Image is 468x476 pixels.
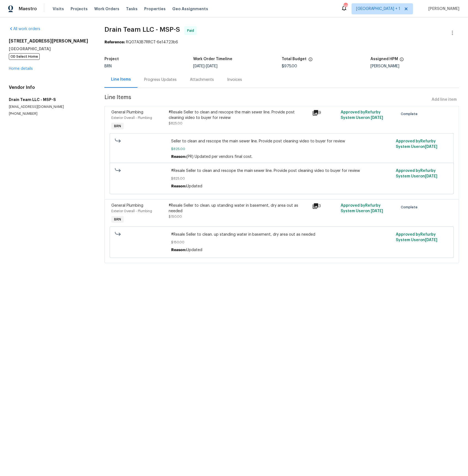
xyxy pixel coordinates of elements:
span: $975.00 [282,64,297,68]
div: 3 [312,203,338,209]
span: Updated [186,184,202,188]
div: Progress Updates [144,77,177,83]
span: [DATE] [371,116,383,120]
span: Line Items [104,95,430,105]
span: $825.00 [169,122,182,125]
span: - [193,64,218,68]
span: General Plumbing [111,204,143,208]
h5: [GEOGRAPHIC_DATA] [9,46,91,52]
span: #Resale Seller to clean. up standing water in basement, dry area out as needed [171,232,392,237]
span: Complete [401,204,420,210]
div: 99 [344,3,348,9]
span: Properties [144,6,166,12]
a: All work orders [9,27,40,31]
span: [DATE] [193,64,205,68]
span: [DATE] [425,145,437,149]
b: Reference: [104,40,125,44]
span: Visits [53,6,64,12]
span: $150.00 [169,215,182,218]
div: 9 [312,110,338,116]
span: OD Select Home [9,53,40,60]
span: Geo Assignments [172,6,208,12]
span: Exterior Overall - Plumbing [111,209,152,213]
span: [GEOGRAPHIC_DATA] + 1 [356,6,400,12]
span: [DATE] [371,209,383,213]
span: Approved by Refurby System User on [396,233,437,242]
span: BRN [104,64,112,68]
span: Drain Team LLC - MSP-S [104,26,180,33]
div: #Resale Seller to clean. up standing water in basement, dry area out as needed [169,203,309,214]
span: Reason: [171,248,186,252]
span: The hpm assigned to this work order. [400,57,404,64]
div: Attachments [190,77,214,83]
h5: Work Order Timeline [193,57,233,61]
span: [DATE] [425,174,437,178]
span: BRN [112,217,123,222]
span: Complete [401,111,420,117]
span: [PERSON_NAME] [426,6,460,12]
a: Home details [9,67,33,71]
span: Approved by Refurby System User on [341,110,383,120]
span: Tasks [126,7,138,11]
span: Reason: [171,184,186,188]
h5: Total Budget [282,57,307,61]
span: [DATE] [206,64,218,68]
h5: Project [104,57,119,61]
div: [PERSON_NAME] [370,64,459,68]
div: RQ07A3B7RRCT-6e14723b6 [104,39,459,45]
h2: [STREET_ADDRESS][PERSON_NAME] [9,38,91,44]
span: Work Orders [94,6,119,12]
span: $150.00 [171,240,392,245]
span: Updated [186,248,202,252]
div: #Resale Seller to clean and rescope the main sewer line. Provide post cleaning video to buyer for... [169,110,309,121]
span: $825.00 [171,176,392,181]
span: Paid [187,28,196,33]
div: Invoices [227,77,242,83]
span: General Plumbing [111,110,143,114]
span: Maestro [19,6,37,12]
h5: Assigned HPM [370,57,398,61]
span: Reason: [171,155,186,159]
div: Line Items [111,77,131,82]
h4: Vendor Info [9,85,91,90]
span: Seller to clean and rescope the main sewer line. Provide post cleaning video to buyer for review [171,139,392,144]
span: (PR) Updated per vendors final cost. [186,155,252,159]
span: [DATE] [425,238,437,242]
span: Projects [71,6,88,12]
p: [EMAIL_ADDRESS][DOMAIN_NAME] [9,105,91,109]
span: $825.00 [171,146,392,152]
span: Approved by Refurby System User on [341,204,383,213]
span: The total cost of line items that have been proposed by Opendoor. This sum includes line items th... [308,57,313,64]
span: Approved by Refurby System User on [396,169,437,178]
span: Approved by Refurby System User on [396,139,437,149]
span: BRN [112,123,123,129]
p: [PHONE_NUMBER] [9,111,91,116]
h5: Drain Team LLC - MSP-S [9,97,91,102]
span: #Resale Seller to clean and rescope the main sewer line. Provide post cleaning video to buyer for... [171,168,392,174]
span: Exterior Overall - Plumbing [111,116,152,119]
